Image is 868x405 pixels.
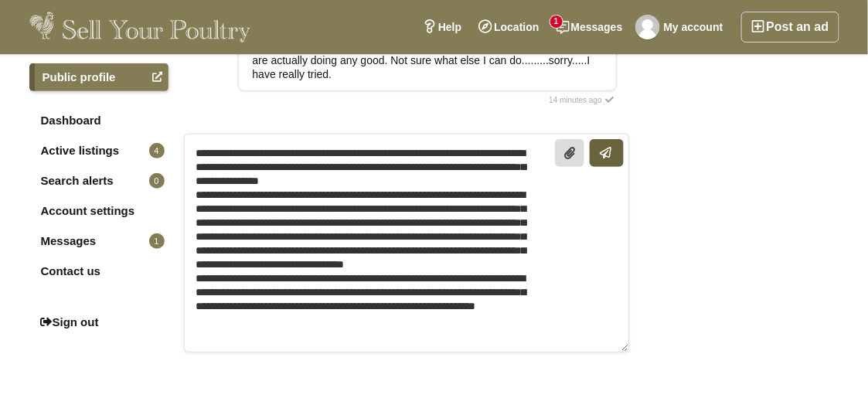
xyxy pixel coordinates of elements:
img: Carol Connor [635,15,660,39]
a: Active listings4 [29,137,168,165]
img: Sell Your Poultry [29,12,251,43]
span: 0 [149,173,165,189]
a: Sign out [29,308,168,336]
a: Dashboard [29,107,168,134]
a: Account settings [29,197,168,225]
a: Contact us [29,257,168,285]
a: My account [631,12,732,43]
span: 1 [550,15,563,28]
a: Messages1 [548,12,631,43]
a: Search alerts0 [29,167,168,195]
span: 4 [149,143,165,158]
a: Post an ad [741,12,839,43]
a: Messages1 [29,227,168,255]
a: Location [470,12,547,43]
a: Help [414,12,470,43]
a: Public profile [29,63,168,91]
span: 1 [149,233,165,249]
